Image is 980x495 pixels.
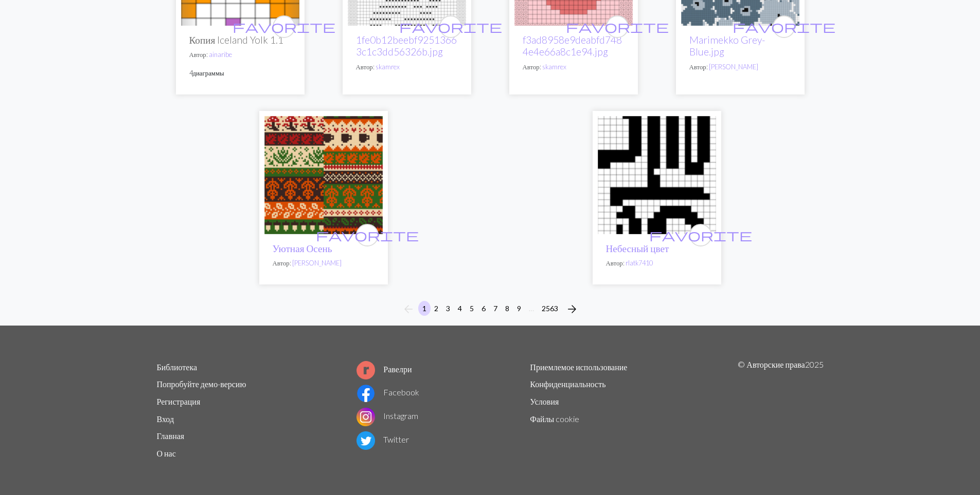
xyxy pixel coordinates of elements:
span: favorite [233,18,335,34]
i: favourite [566,16,669,37]
a: Twitter [357,434,409,444]
a: Условия [530,396,559,406]
button: favourite [356,224,379,246]
i: favourite [649,225,752,245]
img: Логотип Ravelry [357,361,375,379]
a: Небесный цвет [606,242,669,254]
ya-tr-span: 2025 [805,359,824,369]
span: favorite [566,18,669,34]
button: 5 [466,301,478,316]
span: favorite [399,18,502,34]
a: Instagram [357,411,418,421]
a: О нас [157,448,176,458]
a: Библиотека [157,362,198,372]
i: favourite [233,16,335,37]
a: rlatk7410 [626,259,653,267]
a: Попробуйте демо-версию [157,379,246,389]
i: favourite [733,16,835,37]
button: 2 [430,301,442,316]
a: Приемлемое использование [530,362,627,372]
button: Next [562,301,582,317]
img: Логотип Facebook [357,384,375,403]
button: favourite [439,15,462,38]
a: [PERSON_NAME] [292,259,342,267]
a: Конфиденциальность [530,379,605,389]
img: Логотип Twitter [357,431,375,450]
ya-tr-span: Twitter [383,434,409,444]
a: Равелри [357,364,412,374]
ya-tr-span: © Авторские права [738,359,805,369]
a: Facebook [357,387,419,397]
button: favourite [273,15,295,38]
ya-tr-span: Копия Iceland Yolk 1.1 [189,34,284,46]
ya-tr-span: 4 [189,69,193,77]
span: arrow_forward [566,302,578,316]
a: Уютная Осень [273,242,332,254]
a: Уютная Осень [264,169,383,179]
ya-tr-span: Автор: [356,63,375,71]
ya-tr-span: Автор: [189,50,208,59]
button: 7 [489,301,502,316]
ya-tr-span: Instagram [383,411,418,421]
button: 1 [418,301,431,316]
span: favorite [733,18,835,34]
ya-tr-span: Автор: [606,259,625,267]
span: favorite [649,227,752,243]
i: Next [566,303,578,315]
a: Вход [157,414,174,424]
p: Автор: [523,62,625,72]
img: Логотип Instagram [357,408,375,426]
ya-tr-span: диаграммы [193,69,224,77]
a: skamrex [376,63,400,71]
a: skamrex [542,63,566,71]
a: [PERSON_NAME] [709,63,758,71]
a: Файлы cookie [530,414,579,424]
a: Главная [157,431,185,441]
a: Marimekko Grey-Blue.jpg [689,34,765,58]
ya-tr-span: Автор: [273,259,291,267]
ya-tr-span: Facebook [383,387,419,397]
a: f3ad8958e9deabfd7484e4e66a8c1e94.jpg [523,34,622,58]
button: favourite [773,15,795,38]
a: 1fe0b12beebf92513663c1c3dd56326b.jpg [356,34,457,58]
img: Небесный цвет [598,116,716,234]
i: favourite [316,225,419,245]
button: favourite [689,224,712,246]
button: 2563 [538,301,562,316]
nav: Навигация по странице [398,301,582,317]
button: 4 [454,301,466,316]
a: Небесный цвет [598,169,716,179]
img: Уютная Осень [264,116,383,234]
span: favorite [316,227,419,243]
i: favourite [399,16,502,37]
button: 9 [513,301,525,316]
button: 6 [477,301,490,316]
button: favourite [606,15,629,38]
ya-tr-span: Автор: [689,63,708,71]
button: 3 [442,301,454,316]
a: Регистрация [157,396,201,406]
button: 8 [501,301,513,316]
a: ainaribe [209,50,232,59]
